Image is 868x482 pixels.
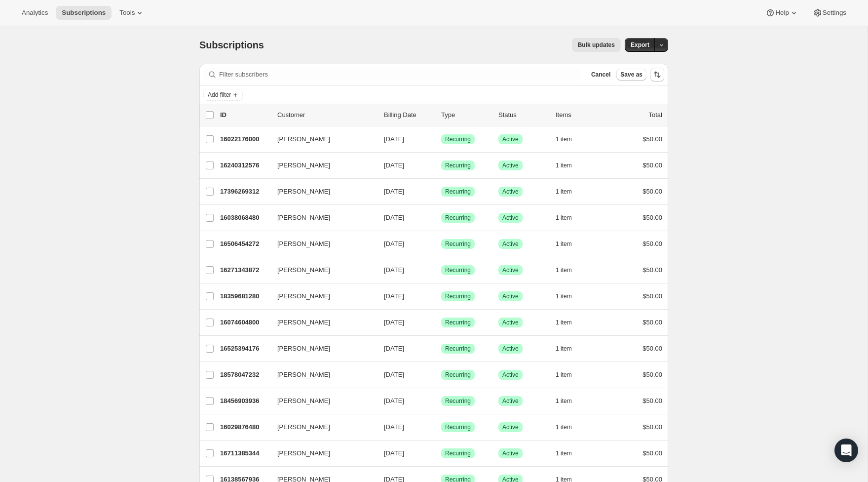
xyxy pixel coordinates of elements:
[384,292,404,300] span: [DATE]
[642,240,662,247] span: $50.00
[16,6,54,20] button: Analytics
[219,68,581,81] input: Filter subscribers
[271,236,370,252] button: [PERSON_NAME]
[556,110,605,120] div: Items
[578,41,615,49] span: Bulk updates
[271,367,370,383] button: [PERSON_NAME]
[556,159,583,172] button: 1 item
[556,345,572,353] span: 1 item
[277,318,330,327] span: [PERSON_NAME]
[642,266,662,274] span: $50.00
[556,446,583,460] button: 1 item
[384,266,404,274] span: [DATE]
[384,319,404,326] span: [DATE]
[556,397,572,405] span: 1 item
[271,158,370,173] button: [PERSON_NAME]
[384,423,404,431] span: [DATE]
[834,439,858,462] div: Open Intercom Messenger
[277,448,330,458] span: [PERSON_NAME]
[220,161,269,170] p: 16240312576
[642,214,662,221] span: $50.00
[271,341,370,357] button: [PERSON_NAME]
[220,239,269,249] p: 16506454272
[220,265,269,275] p: 16271343872
[502,397,519,405] span: Active
[62,9,106,17] span: Subscriptions
[556,161,572,169] span: 1 item
[556,214,572,222] span: 1 item
[220,448,269,458] p: 16711385344
[220,211,662,225] div: 16038068480[PERSON_NAME][DATE]SuccessRecurringSuccessActive1 item$50.00
[556,240,572,248] span: 1 item
[556,423,572,431] span: 1 item
[277,396,330,406] span: [PERSON_NAME]
[277,291,330,301] span: [PERSON_NAME]
[556,420,583,434] button: 1 item
[220,213,269,223] p: 16038068480
[572,38,621,52] button: Bulk updates
[199,40,264,50] span: Subscriptions
[384,449,404,457] span: [DATE]
[220,396,269,406] p: 18456903936
[498,110,548,120] p: Status
[650,68,664,81] button: Sort the results
[220,446,662,460] div: 16711385344[PERSON_NAME][DATE]SuccessRecurringSuccessActive1 item$50.00
[591,71,610,79] span: Cancel
[642,449,662,457] span: $50.00
[271,184,370,200] button: [PERSON_NAME]
[271,131,370,147] button: [PERSON_NAME]
[556,263,583,277] button: 1 item
[445,345,471,353] span: Recurring
[22,9,48,17] span: Analytics
[220,159,662,172] div: 16240312576[PERSON_NAME][DATE]SuccessRecurringSuccessActive1 item$50.00
[502,266,519,274] span: Active
[556,449,572,457] span: 1 item
[220,263,662,277] div: 16271343872[PERSON_NAME][DATE]SuccessRecurringSuccessActive1 item$50.00
[445,188,471,196] span: Recurring
[502,449,519,457] span: Active
[220,370,269,380] p: 18578047232
[220,110,269,120] p: ID
[502,240,519,248] span: Active
[271,445,370,461] button: [PERSON_NAME]
[502,214,519,222] span: Active
[384,240,404,247] span: [DATE]
[445,214,471,222] span: Recurring
[556,266,572,274] span: 1 item
[277,187,330,197] span: [PERSON_NAME]
[445,161,471,169] span: Recurring
[441,110,491,120] div: Type
[384,110,433,120] p: Billing Date
[277,110,376,120] p: Customer
[775,9,789,17] span: Help
[277,344,330,354] span: [PERSON_NAME]
[271,262,370,278] button: [PERSON_NAME]
[556,188,572,196] span: 1 item
[220,237,662,251] div: 16506454272[PERSON_NAME][DATE]SuccessRecurringSuccessActive1 item$50.00
[759,6,804,20] button: Help
[556,135,572,143] span: 1 item
[277,422,330,432] span: [PERSON_NAME]
[277,134,330,144] span: [PERSON_NAME]
[649,110,662,120] p: Total
[556,211,583,225] button: 1 item
[502,161,519,169] span: Active
[620,71,642,79] span: Save as
[220,132,662,146] div: 16022176000[PERSON_NAME][DATE]SuccessRecurringSuccessActive1 item$50.00
[384,135,404,143] span: [DATE]
[625,38,655,52] button: Export
[556,132,583,146] button: 1 item
[271,210,370,226] button: [PERSON_NAME]
[208,91,231,99] span: Add filter
[556,368,583,382] button: 1 item
[271,393,370,409] button: [PERSON_NAME]
[277,370,330,380] span: [PERSON_NAME]
[616,69,646,80] button: Save as
[556,316,583,329] button: 1 item
[384,188,404,195] span: [DATE]
[220,187,269,197] p: 17396269312
[502,345,519,353] span: Active
[823,9,846,17] span: Settings
[642,397,662,404] span: $50.00
[119,9,135,17] span: Tools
